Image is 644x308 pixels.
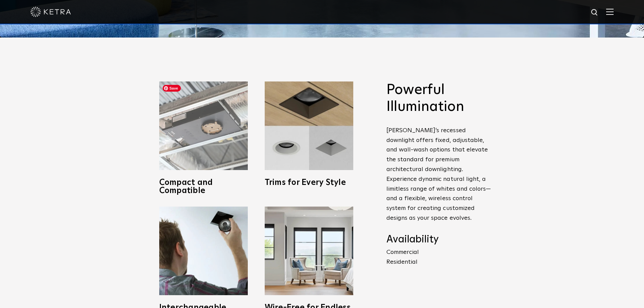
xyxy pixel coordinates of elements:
[265,179,353,187] h3: Trims for Every Style
[159,207,248,295] img: D3_OpticSwap
[386,247,491,267] p: Commercial Residential
[591,8,599,17] img: search icon
[265,81,353,170] img: trims-for-every-style
[159,81,248,170] img: compact-and-copatible
[386,233,491,246] h4: Availability
[386,126,491,223] p: [PERSON_NAME]’s recessed downlight offers fixed, adjustable, and wall-wash options that elevate t...
[606,8,614,15] img: Hamburger%20Nav.svg
[265,207,353,295] img: D3_WV_Bedroom
[159,179,248,195] h3: Compact and Compatible
[386,81,491,116] h2: Powerful Illumination
[163,85,181,92] span: Save
[30,7,71,17] img: ketra-logo-2019-white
